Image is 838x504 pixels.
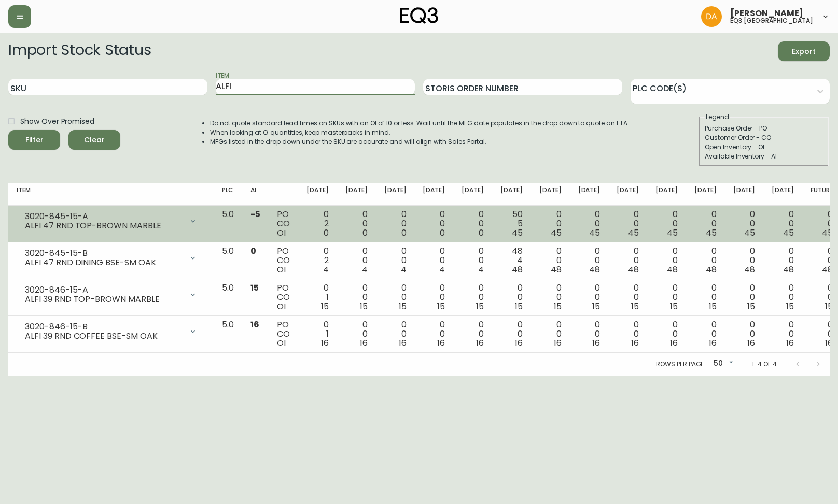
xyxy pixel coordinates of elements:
span: 15 [554,300,562,312]
div: 0 0 [617,320,639,348]
th: [DATE] [763,183,802,206]
span: 15 [250,282,259,294]
td: 5.0 [214,206,242,242]
span: OI [277,300,286,312]
div: 0 0 [617,283,639,311]
span: 48 [822,264,833,276]
div: 3020-845-15-B [25,249,183,258]
div: 0 0 [500,283,523,311]
span: 15 [670,300,678,312]
li: Do not quote standard lead times on SKUs with an OI of 10 or less. Wait until the MFG date popula... [210,119,629,128]
div: 0 0 [539,247,562,275]
span: 16 [786,337,794,349]
span: 0 [440,227,445,239]
span: 15 [515,300,523,312]
span: [PERSON_NAME] [730,9,803,18]
li: MFGs listed in the drop down under the SKU are accurate and will align with Sales Portal. [210,137,629,147]
th: [DATE] [725,183,764,206]
span: 15 [786,300,794,312]
span: 45 [706,227,717,239]
th: AI [242,183,269,206]
div: 0 0 [811,247,833,275]
span: 16 [554,337,562,349]
div: 3020-845-15-BALFI 47 RND DINING BSE-SM OAK [17,247,205,269]
th: [DATE] [298,183,337,206]
div: Open Inventory - OI [705,142,823,152]
div: 0 0 [772,247,794,275]
span: 16 [360,337,368,349]
p: Rows per page: [656,359,705,369]
span: 48 [706,264,717,276]
div: 0 0 [733,320,756,348]
div: 0 0 [539,320,562,348]
div: 0 0 [772,283,794,311]
button: Clear [68,130,120,150]
td: 5.0 [214,279,242,316]
h5: eq3 [GEOGRAPHIC_DATA] [730,18,813,24]
span: Show Over Promised [20,116,94,127]
span: 4 [362,264,368,276]
div: 0 0 [423,247,445,275]
div: 0 0 [539,210,562,238]
span: 4 [323,264,329,276]
div: 0 0 [578,283,600,311]
span: 48 [667,264,678,276]
div: 0 0 [617,247,639,275]
div: 0 0 [578,210,600,238]
div: 3020-846-15-B [25,322,183,332]
div: 50 [709,355,735,372]
span: 16 [747,337,755,349]
div: 3020-846-15-A [25,285,183,295]
span: 4 [401,264,407,276]
td: 5.0 [214,242,242,279]
span: OI [277,264,286,276]
span: 16 [437,337,445,349]
th: [DATE] [414,183,453,206]
span: 48 [589,264,600,276]
div: 0 0 [423,320,445,348]
span: 15 [321,300,329,312]
div: 0 2 [306,247,329,275]
span: 0 [324,227,329,239]
span: 16 [515,337,523,349]
span: 16 [631,337,639,349]
span: Clear [77,134,112,147]
div: 0 0 [462,210,484,238]
div: 0 0 [578,320,600,348]
div: 0 0 [462,247,484,275]
span: 15 [592,300,600,312]
div: PO CO [277,283,290,311]
span: 16 [825,337,833,349]
div: 0 0 [811,210,833,238]
div: 0 0 [423,210,445,238]
h2: Import Stock Status [8,41,151,61]
div: 0 1 [306,320,329,348]
p: 1-4 of 4 [752,359,777,369]
div: Customer Order - CO [705,133,823,142]
div: 0 0 [500,320,523,348]
span: 16 [476,337,484,349]
th: PLC [214,183,242,206]
div: 0 0 [384,320,407,348]
div: 0 0 [694,283,717,311]
img: logo [400,7,438,24]
div: PO CO [277,210,290,238]
button: Export [778,41,830,61]
div: 0 0 [539,283,562,311]
div: Purchase Order - PO [705,124,823,133]
div: 0 0 [384,247,407,275]
div: 0 0 [578,247,600,275]
span: 4 [439,264,445,276]
th: [DATE] [492,183,531,206]
div: 50 5 [500,210,523,238]
span: Export [786,45,821,58]
span: 48 [783,264,794,276]
td: 5.0 [214,316,242,353]
th: [DATE] [376,183,415,206]
span: OI [277,337,286,349]
span: 0 [250,245,256,257]
span: 15 [747,300,755,312]
div: ALFI 47 RND DINING BSE-SM OAK [25,258,183,267]
button: Filter [8,130,60,150]
div: 0 2 [306,210,329,238]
